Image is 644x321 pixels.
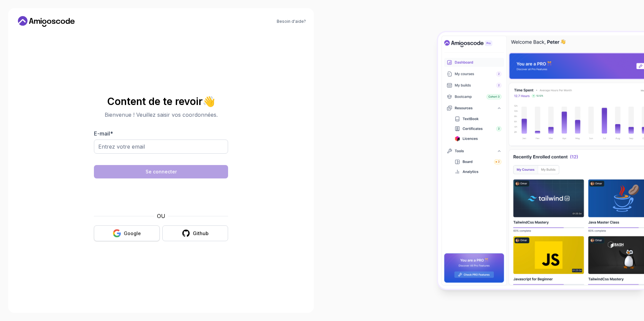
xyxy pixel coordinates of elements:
[162,225,228,241] button: Github
[203,95,215,107] font: 👋
[94,165,228,178] button: Se connecter
[277,19,306,24] a: Besoin d'aide?
[146,169,177,174] font: Se connecter
[94,140,228,154] input: Entrez votre email
[94,130,110,137] font: E-mail
[438,32,644,289] img: Tableau de bord Amigoscode
[16,16,76,27] a: Lien vers la maison
[110,182,212,208] iframe: Widget containing checkbox for hCaptcha security challenge
[94,225,160,241] button: Google
[157,213,165,219] font: OU
[107,95,203,107] font: Content de te revoir
[193,230,209,236] font: Github
[124,230,141,236] font: Google
[105,111,218,118] font: Bienvenue ! Veuillez saisir vos coordonnées.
